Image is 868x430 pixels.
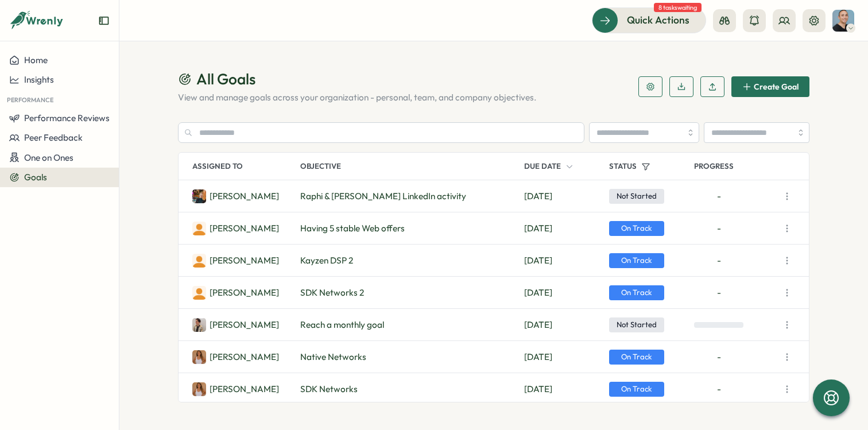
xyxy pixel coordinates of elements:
[524,286,552,299] span: Dec 31, 2025
[609,253,664,268] span: On Track
[300,153,520,180] p: Objective
[524,319,552,331] span: Dec 31, 2025
[609,161,637,172] p: Status
[731,76,809,97] button: Create Goal
[300,351,366,363] span: Native Networks
[192,189,206,203] img: Justine Lortal
[210,254,279,267] p: Deniz
[700,76,724,97] button: Upload Goals
[192,286,206,300] img: Deniz
[609,285,664,300] span: On Track
[609,221,664,236] span: On Track
[717,286,721,299] span: -
[717,351,721,363] span: -
[196,69,255,89] span: All Goals
[609,189,664,204] span: Not Started
[192,189,279,203] a: Justine Lortal[PERSON_NAME]
[98,15,110,26] button: Expand sidebar
[24,55,48,65] span: Home
[717,222,721,235] span: -
[192,222,279,235] a: Deniz[PERSON_NAME]
[609,382,664,397] span: On Track
[24,113,110,123] span: Performance Reviews
[754,83,799,91] span: Create Goal
[717,190,721,203] span: -
[694,153,774,180] p: Progress
[300,254,353,267] span: Kayzen DSP 2
[192,318,206,332] img: Ronit Belous
[192,222,206,235] img: Deniz
[300,383,358,396] span: SDK Networks
[524,222,552,235] span: Dec 31, 2025
[192,254,206,268] img: Deniz
[210,190,279,203] p: Justine Lortal
[524,161,561,172] p: Due Date
[210,222,279,235] p: Deniz
[717,254,721,267] span: -
[592,7,706,33] button: Quick Actions
[524,351,552,363] span: Dec 31, 2025
[669,76,693,97] button: Download Goals
[192,382,206,396] img: Yael Anolik
[300,286,364,299] span: SDK Networks 2
[192,161,243,172] p: Assigned To
[192,350,279,364] a: Yael Anolik[PERSON_NAME]
[300,319,384,331] span: Reach a monthly goal
[654,3,702,12] span: 8 tasks waiting
[192,254,279,268] a: Deniz[PERSON_NAME]
[627,13,689,28] span: Quick Actions
[210,286,279,299] p: Deniz
[24,172,47,183] span: Goals
[24,132,83,143] span: Peer Feedback
[524,254,552,267] span: Dec 31, 2025
[210,351,279,363] p: Yael Anolik
[192,286,279,300] a: Deniz[PERSON_NAME]
[524,190,552,203] span: Dec 31, 2025
[717,383,721,396] span: -
[210,319,279,331] p: Ronit Belous
[524,383,552,396] span: Dec 31, 2025
[609,317,664,332] span: Not Started
[24,74,54,85] span: Insights
[192,382,279,396] a: Yael Anolik[PERSON_NAME]
[178,91,625,104] p: View and manage goals across your organization - personal, team, and company objectives.
[300,222,405,235] span: Having 5 stable Web offers
[832,10,854,32] img: Raphi Green
[609,350,664,365] span: On Track
[24,152,73,163] span: One on Ones
[192,350,206,364] img: Yael Anolik
[300,190,466,203] span: Raphi & [PERSON_NAME] LinkedIn activity
[192,318,279,332] a: Ronit Belous[PERSON_NAME]
[210,383,279,396] p: Yael Anolik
